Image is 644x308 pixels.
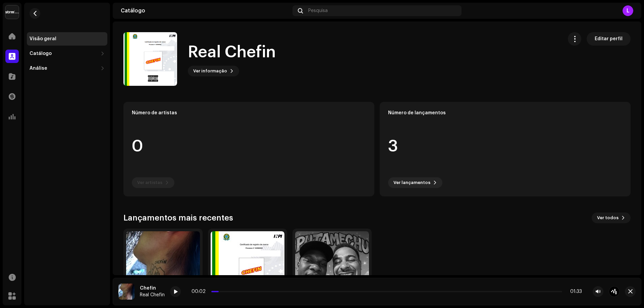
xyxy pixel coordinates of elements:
span: Pesquisa [308,8,328,13]
span: Ver todos [597,211,619,225]
div: Número de lançamentos [388,110,622,116]
img: 408b884b-546b-4518-8448-1008f9c76b02 [5,5,19,19]
re-m-nav-item: Visão geral [27,32,107,46]
re-o-card-data: Número de artistas [123,102,374,196]
div: Análise [30,66,47,71]
div: Visão geral [30,36,56,42]
div: Catálogo [121,8,290,13]
div: Real Chefin [140,292,165,298]
re-m-nav-dropdown: Análise [27,62,107,75]
div: 00:02 [192,289,209,294]
button: Ver todos [592,212,631,223]
re-m-nav-dropdown: Catálogo [27,47,107,60]
div: Catálogo [30,51,52,56]
img: ac50d4f0-d40e-4ce6-911b-44fa5a67c87d [123,32,177,86]
span: Ver informação [193,64,227,78]
span: Ver lançamentos [393,176,430,189]
span: Editar perfil [595,32,623,46]
div: L [623,5,633,16]
img: 1be3edcc-ef3b-4334-ba53-145fb6418c19 [118,284,135,300]
button: Ver lançamentos [388,177,442,188]
re-o-card-data: Número de lançamentos [380,102,631,196]
img: 1be3edcc-ef3b-4334-ba53-145fb6418c19 [126,231,200,305]
button: Ver informação [188,66,239,76]
button: Editar perfil [587,32,631,46]
img: 287b1a88-592d-40a6-bd65-d3dabcdb37a7 [295,231,369,305]
h3: Lançamentos mais recentes [123,212,233,223]
img: 540ad2d5-a67a-4d1c-b8fb-8d624bbe2cd1 [211,231,284,305]
div: 01:33 [565,289,582,294]
h1: Real Chefin [188,42,276,63]
div: Chefin [140,286,165,291]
